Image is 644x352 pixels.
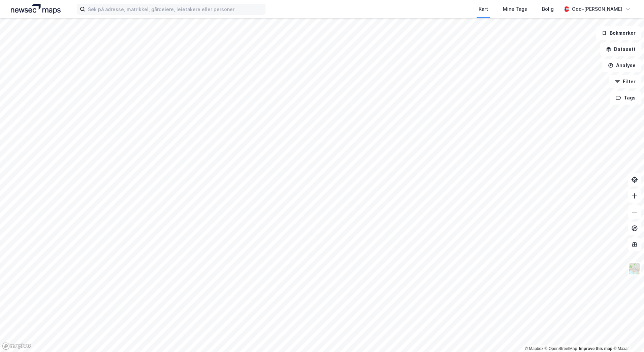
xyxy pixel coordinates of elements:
button: Analyse [602,59,641,72]
a: Mapbox homepage [2,342,32,350]
div: Bolig [542,5,554,13]
button: Bokmerker [596,26,641,40]
div: Mine Tags [503,5,527,13]
button: Filter [609,75,641,88]
button: Tags [610,91,641,105]
input: Søk på adresse, matrikkel, gårdeiere, leietakere eller personer [85,4,265,14]
a: Improve this map [579,346,612,351]
div: Kart [479,5,488,13]
iframe: Chat Widget [610,320,644,352]
img: logo.a4113a55bc3d86da70a041830d287a7e.svg [11,4,61,14]
a: Mapbox [525,346,543,351]
img: Z [628,262,641,275]
button: Datasett [600,42,641,56]
div: Odd-[PERSON_NAME] [572,5,622,13]
div: Kontrollprogram for chat [610,320,644,352]
a: OpenStreetMap [545,346,577,351]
